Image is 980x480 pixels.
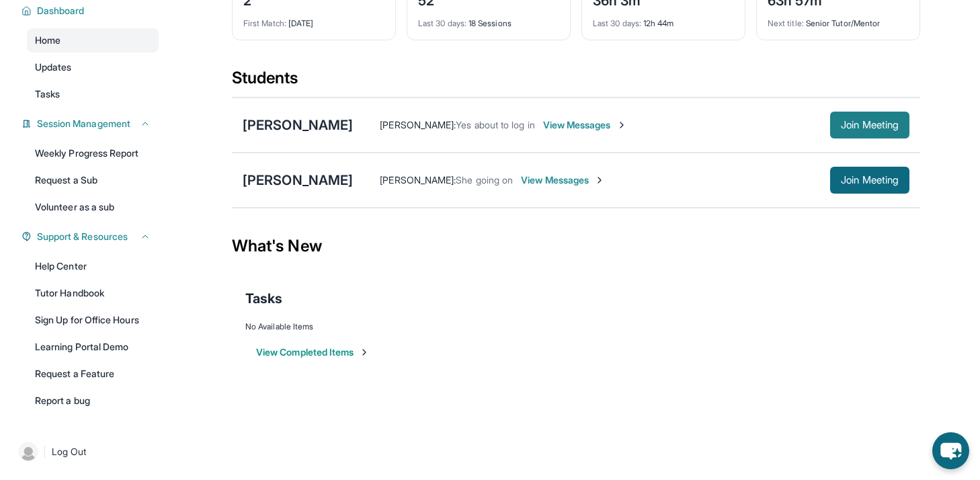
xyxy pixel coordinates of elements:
[768,18,804,28] span: Next title :
[27,168,159,192] a: Request a Sub
[418,18,466,28] span: Last 30 days :
[594,175,605,186] img: Chevron-Right
[456,119,534,130] span: Yes about to log in
[418,10,559,29] div: 18 Sessions
[593,18,641,28] span: Last 30 days :
[27,335,159,359] a: Learning Portal Demo
[245,289,282,308] span: Tasks
[243,116,353,134] div: [PERSON_NAME]
[35,87,60,101] span: Tasks
[35,61,72,74] span: Updates
[52,445,87,458] span: Log Out
[830,167,909,194] button: Join Meeting
[768,10,909,29] div: Senior Tutor/Mentor
[245,321,907,332] div: No Available Items
[27,389,159,413] a: Report a bug
[27,308,159,332] a: Sign Up for Office Hours
[543,118,627,132] span: View Messages
[27,55,159,79] a: Updates
[37,117,130,130] span: Session Management
[19,442,38,461] img: user-img
[232,216,920,276] div: What's New
[243,10,384,29] div: [DATE]
[27,362,159,386] a: Request a Feature
[232,67,920,97] div: Students
[616,120,627,130] img: Chevron-Right
[243,18,286,28] span: First Match :
[32,4,151,17] button: Dashboard
[380,119,456,130] span: [PERSON_NAME] :
[37,230,128,243] span: Support & Resources
[380,174,456,186] span: [PERSON_NAME] :
[27,28,159,52] a: Home
[13,437,159,467] a: |Log Out
[32,230,151,243] button: Support & Resources
[37,4,85,17] span: Dashboard
[27,195,159,219] a: Volunteer as a sub
[27,82,159,106] a: Tasks
[841,176,899,184] span: Join Meeting
[593,10,734,29] div: 12h 44m
[27,254,159,278] a: Help Center
[27,141,159,165] a: Weekly Progress Report
[27,281,159,305] a: Tutor Handbook
[830,112,909,138] button: Join Meeting
[35,34,60,47] span: Home
[521,173,605,187] span: View Messages
[456,174,513,186] span: She going on
[243,171,353,190] div: [PERSON_NAME]
[841,121,899,129] span: Join Meeting
[43,444,46,460] span: |
[932,432,969,469] button: chat-button
[256,346,370,359] button: View Completed Items
[32,117,151,130] button: Session Management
